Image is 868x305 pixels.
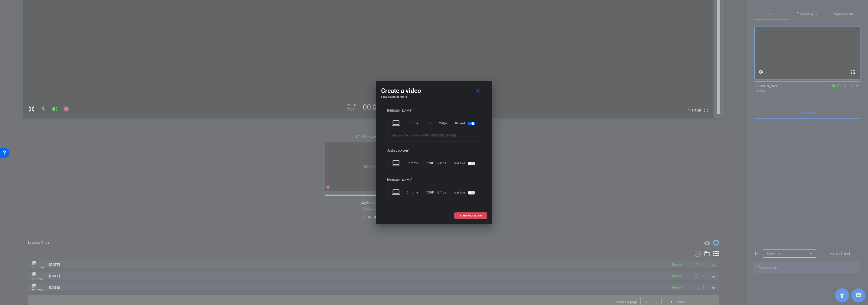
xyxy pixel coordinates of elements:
div: Chrome [407,119,428,128]
mat-icon: laptop [392,119,401,128]
div: 720P | 24fps [426,188,446,197]
div: [PERSON_NAME] [387,178,481,182]
div: 720P | 24fps [428,119,448,128]
span: - [430,134,431,137]
button: START RECORDING [454,212,487,219]
div: Chrome [407,159,427,168]
span: START RECORDING [460,214,482,217]
div: Jayla Jackson1 [387,149,481,153]
div: Chrome [407,188,427,197]
div: [PERSON_NAME] [387,109,481,113]
div: Inactive [454,159,476,168]
div: Create a video [381,86,487,95]
mat-icon: laptop [392,188,401,197]
div: 720P | 24fps [426,159,446,168]
span: Allstate Connection PODs [392,134,430,137]
div: Inactive [454,188,476,197]
span: [PERSON_NAME] [431,134,456,137]
div: Record [455,119,476,128]
mat-icon: close [475,88,481,94]
mat-icon: laptop [392,159,401,168]
h4: Setup devices to record [381,95,487,98]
